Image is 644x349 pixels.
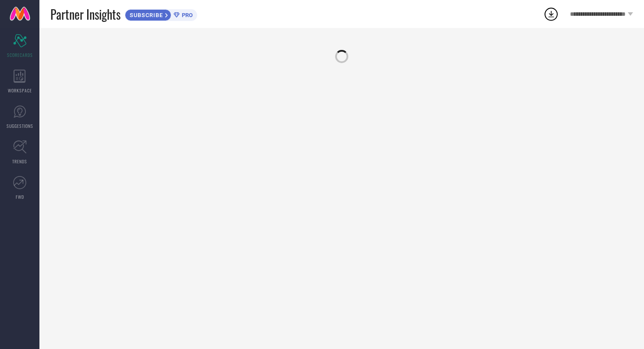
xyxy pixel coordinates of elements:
[16,194,24,200] span: FWD
[7,52,33,58] span: SCORECARDS
[125,12,165,18] span: SUBSCRIBE
[7,123,33,129] span: SUGGESTIONS
[8,87,32,94] span: WORKSPACE
[12,158,27,165] span: TRENDS
[180,12,193,18] span: PRO
[50,5,120,23] span: Partner Insights
[125,7,197,21] a: SUBSCRIBEPRO
[543,6,559,22] div: Open download list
